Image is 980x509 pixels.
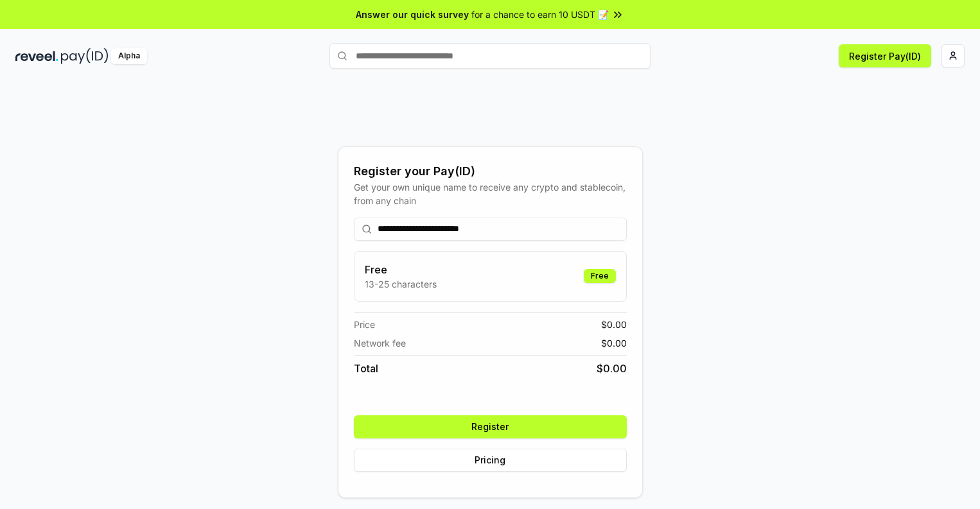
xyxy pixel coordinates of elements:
[365,277,437,291] p: 13-25 characters
[354,336,406,350] span: Network fee
[471,8,609,21] span: for a chance to earn 10 USDT 📝
[356,8,469,21] span: Answer our quick survey
[354,449,627,472] button: Pricing
[354,415,627,438] button: Register
[354,361,378,376] span: Total
[354,162,627,180] div: Register your Pay(ID)
[584,269,616,283] div: Free
[15,48,58,64] img: reveel_dark
[365,262,437,277] h3: Free
[601,336,627,350] span: $ 0.00
[354,180,627,207] div: Get your own unique name to receive any crypto and stablecoin, from any chain
[839,44,931,67] button: Register Pay(ID)
[354,318,375,331] span: Price
[111,48,147,64] div: Alpha
[601,318,627,331] span: $ 0.00
[61,48,109,64] img: pay_id
[597,361,627,376] span: $ 0.00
